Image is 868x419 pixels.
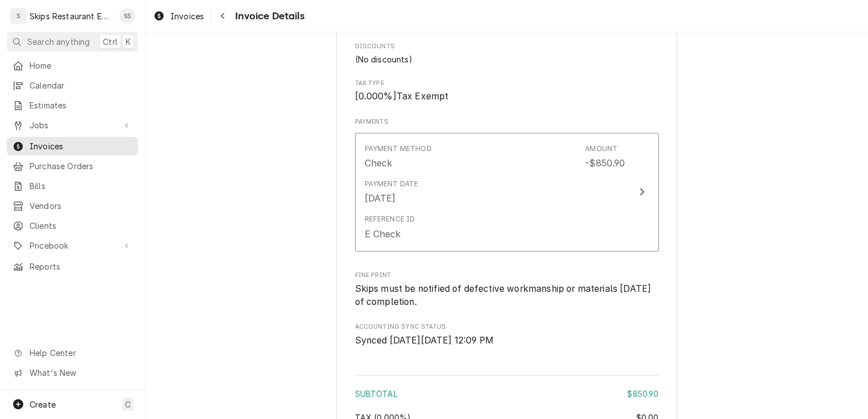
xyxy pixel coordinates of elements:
[7,137,138,156] a: Invoices
[355,283,654,308] span: Skips must be notified of defective workmanship or materials [DATE] of completion.
[585,144,617,154] div: Amount
[355,271,659,280] span: Fine Print
[30,180,132,192] span: Bills
[7,96,138,115] a: Estimates
[103,36,118,48] span: Ctrl
[7,32,138,52] button: Search anythingCtrlK
[7,116,138,135] a: Go to Jobs
[30,220,132,232] span: Clients
[355,42,659,51] span: Discounts
[355,53,659,65] div: Discounts List
[119,8,135,24] div: Shan Skipper's Avatar
[30,140,132,152] span: Invoices
[355,42,659,65] div: Discounts
[149,7,208,26] a: Invoices
[119,8,135,24] div: SS
[355,90,659,103] span: Tax Type
[30,400,56,409] span: Create
[30,240,115,252] span: Pricebook
[30,119,115,131] span: Jobs
[10,8,26,24] div: S
[355,91,449,102] span: [ 0.000 %] Tax Exempt
[355,118,659,257] div: Payments
[170,10,204,22] span: Invoices
[30,79,132,91] span: Calendar
[126,36,131,48] span: K
[355,335,494,346] span: Synced [DATE][DATE] 12:09 PM
[7,196,138,215] a: Vendors
[30,160,132,172] span: Purchase Orders
[7,177,138,195] a: Bills
[232,9,304,24] span: Invoice Details
[355,79,659,103] div: Tax Type
[7,257,138,276] a: Reports
[7,56,138,75] a: Home
[7,236,138,255] a: Go to Pricebook
[355,322,659,332] span: Accounting Sync Status
[585,156,625,170] div: -$850.90
[7,76,138,95] a: Calendar
[365,214,415,224] div: Reference ID
[7,343,138,362] a: Go to Help Center
[30,10,113,22] div: Skips Restaurant Equipment
[7,157,138,175] a: Purchase Orders
[355,271,659,309] div: Fine Print
[214,7,232,25] button: Navigate back
[355,389,398,399] span: Subtotal
[355,334,659,347] span: Accounting Sync Status
[125,399,131,410] span: C
[30,200,132,212] span: Vendors
[7,363,138,382] a: Go to What's New
[365,144,432,154] div: Payment Method
[355,388,659,400] div: Subtotal
[627,388,658,400] div: $850.90
[365,227,401,241] div: E Check
[355,79,659,88] span: Tax Type
[365,191,396,205] div: [DATE]
[30,99,132,111] span: Estimates
[355,282,659,309] span: Fine Print
[30,261,132,273] span: Reports
[355,322,659,347] div: Accounting Sync Status
[365,156,393,170] div: Check
[30,60,132,72] span: Home
[7,216,138,235] a: Clients
[30,347,131,359] span: Help Center
[355,118,659,127] label: Payments
[30,367,131,379] span: What's New
[355,133,659,252] button: Update Payment
[365,179,419,189] div: Payment Date
[27,36,90,48] span: Search anything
